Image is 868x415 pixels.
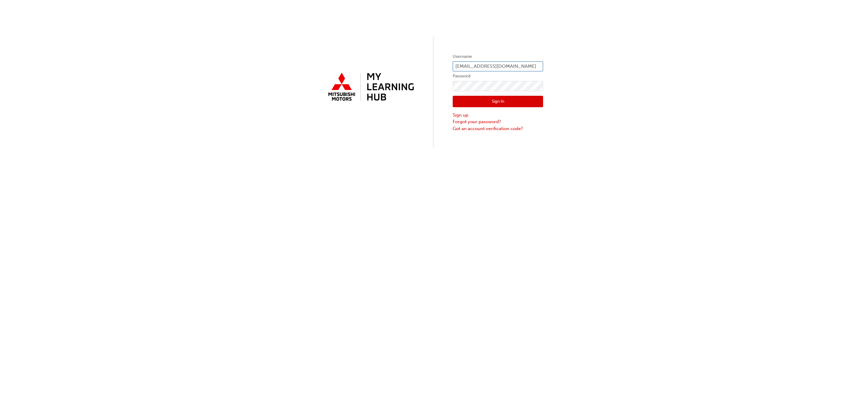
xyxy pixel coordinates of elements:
[453,118,543,125] a: Forgot your password?
[453,96,543,107] button: Sign In
[453,112,543,119] a: Sign up
[325,70,415,105] img: mmal
[453,73,543,80] label: Password
[453,61,543,72] input: Username
[453,53,543,60] label: Username
[453,125,543,132] a: Got an account verification code?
